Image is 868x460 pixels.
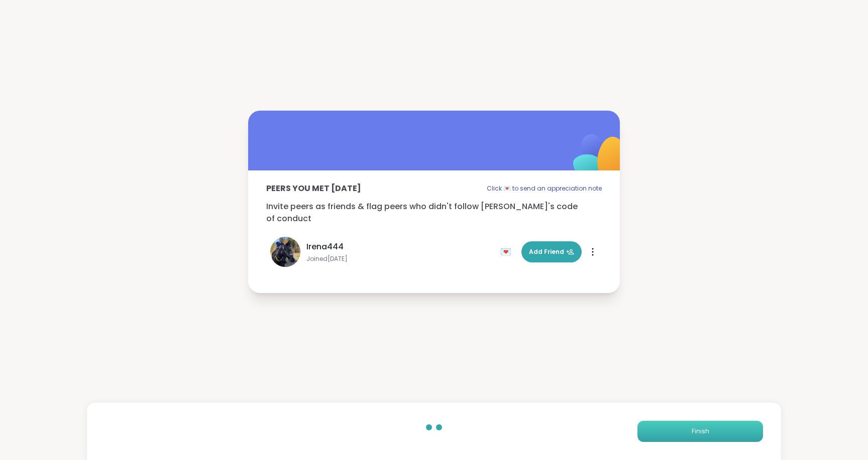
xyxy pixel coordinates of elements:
button: Finish [637,421,763,442]
p: Invite peers as friends & flag peers who didn't follow [PERSON_NAME]'s code of conduct [266,201,602,225]
p: Click 💌 to send an appreciation note [487,182,602,195]
span: Finish [692,427,709,436]
span: Irena444 [306,241,344,253]
div: 💌 [500,244,515,260]
span: Add Friend [529,247,574,256]
span: Joined [DATE] [306,255,494,263]
img: ShareWell Logomark [550,108,649,208]
p: Peers you met [DATE] [266,182,361,195]
img: Irena444 [270,237,300,267]
button: Add Friend [521,241,582,262]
